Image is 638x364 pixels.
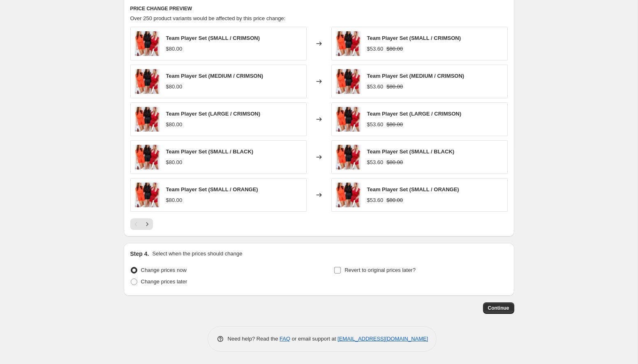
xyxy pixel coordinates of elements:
[344,267,416,273] span: Revert to original prices later?
[367,35,461,41] span: Team Player Set (SMALL / CRIMSON)
[141,278,187,285] span: Change prices later
[135,183,159,207] img: 5A2B9E41-70BE-41DE-9CBC-2CD6411E1A95_80x.jpg
[166,121,183,129] div: $80.00
[336,31,361,56] img: 5A2B9E41-70BE-41DE-9CBC-2CD6411E1A95_80x.jpg
[290,336,337,342] span: or email support at
[367,73,465,79] span: Team Player Set (MEDIUM / CRIMSON)
[135,69,159,94] img: 5A2B9E41-70BE-41DE-9CBC-2CD6411E1A95_80x.jpg
[166,83,183,91] div: $80.00
[135,145,159,169] img: 5A2B9E41-70BE-41DE-9CBC-2CD6411E1A95_80x.jpg
[367,148,455,155] span: Team Player Set (SMALL / BLACK)
[166,73,264,79] span: Team Player Set (MEDIUM / CRIMSON)
[386,83,403,91] strike: $80.00
[166,45,183,53] div: $80.00
[130,15,286,21] span: Over 250 product variants would be affected by this price change:
[141,267,187,273] span: Change prices now
[130,5,508,12] h6: PRICE CHANGE PREVIEW
[130,218,153,230] nav: Pagination
[135,107,159,132] img: 5A2B9E41-70BE-41DE-9CBC-2CD6411E1A95_80x.jpg
[488,305,509,311] span: Continue
[386,45,403,53] strike: $80.00
[280,336,290,342] a: FAQ
[483,302,514,314] button: Continue
[367,83,384,91] div: $53.60
[336,145,361,169] img: 5A2B9E41-70BE-41DE-9CBC-2CD6411E1A95_80x.jpg
[336,107,361,132] img: 5A2B9E41-70BE-41DE-9CBC-2CD6411E1A95_80x.jpg
[367,196,384,204] div: $53.60
[367,186,459,192] span: Team Player Set (SMALL / ORANGE)
[386,158,403,167] strike: $80.00
[367,121,384,129] div: $53.60
[386,196,403,204] strike: $80.00
[166,148,254,155] span: Team Player Set (SMALL / BLACK)
[166,196,183,204] div: $80.00
[166,186,258,192] span: Team Player Set (SMALL / ORANGE)
[141,218,153,230] button: Next
[336,183,361,207] img: 5A2B9E41-70BE-41DE-9CBC-2CD6411E1A95_80x.jpg
[166,158,183,167] div: $80.00
[152,250,242,258] p: Select when the prices should change
[367,45,384,53] div: $53.60
[228,336,280,342] span: Need help? Read the
[135,31,159,56] img: 5A2B9E41-70BE-41DE-9CBC-2CD6411E1A95_80x.jpg
[166,111,260,117] span: Team Player Set (LARGE / CRIMSON)
[386,121,403,129] strike: $80.00
[337,336,428,342] a: [EMAIL_ADDRESS][DOMAIN_NAME]
[130,250,149,258] h2: Step 4.
[367,158,384,167] div: $53.60
[367,111,461,117] span: Team Player Set (LARGE / CRIMSON)
[166,35,260,41] span: Team Player Set (SMALL / CRIMSON)
[336,69,361,94] img: 5A2B9E41-70BE-41DE-9CBC-2CD6411E1A95_80x.jpg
